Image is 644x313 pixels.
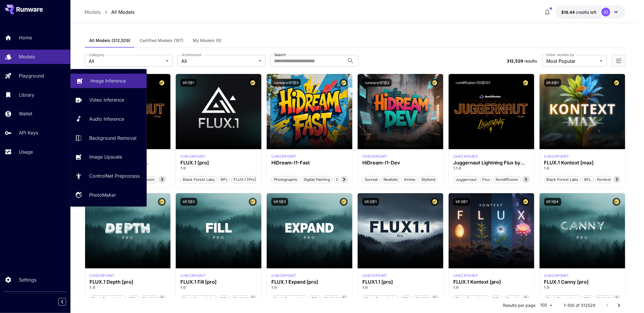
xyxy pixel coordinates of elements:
span: flux [480,177,492,183]
p: Audio Inference [89,115,124,122]
span: FLUX.1 Canny [pro] [595,296,635,302]
div: JD [601,8,610,16]
button: Open more filters [615,57,622,65]
span: Black Forest Labs [181,177,217,183]
span: Most Popular [546,58,597,65]
div: fluxpro [180,273,205,278]
a: Image Inference [70,74,147,88]
h3: FLUX.1 Depth [pro] [90,279,166,285]
div: Collapse sidebar [63,297,70,307]
button: bfl:2@1 [362,198,379,206]
div: HiDream Dev [362,154,387,159]
p: 1–100 of 312529 [564,302,596,308]
p: PhotoMaker [89,191,116,198]
span: All Models (312,529) [89,38,131,43]
p: checkpoint [271,273,296,278]
div: fluxpro [90,273,115,278]
label: Category [89,52,104,57]
p: Usage [19,148,33,155]
p: checkpoint [362,273,387,278]
span: BFL [310,296,321,302]
span: Kontext [595,177,613,183]
p: Image Inference [90,77,126,84]
span: FLUX1.1 [pro] [413,296,442,302]
span: All [182,58,256,65]
div: HiDream Fast [271,154,296,159]
span: Cinematic [334,177,356,183]
p: API Keys [19,129,38,136]
p: All Models [111,9,135,16]
div: fluxpro [544,273,569,278]
p: Settings [19,276,36,283]
h3: HiDream-I1-Fast [271,160,348,166]
button: Certified Model – Vetted for best performance and includes a commercial license. [158,198,166,206]
p: Home [19,34,32,41]
button: Certified Model – Vetted for best performance and includes a commercial license. [340,198,348,206]
p: ControlNet Preprocess [89,172,140,179]
span: FLUX.1 [pro] [231,177,258,183]
button: Certified Model – Vetted for best performance and includes a commercial license. [249,198,257,206]
button: Go to next page [613,299,625,311]
span: juggernaut [454,177,479,183]
span: Certified Models (167) [140,38,184,43]
p: checkpoint [453,273,478,278]
span: 312,529 [507,58,523,63]
h3: FLUX.1 Fill [pro] [180,279,257,285]
p: 1.0 [180,166,257,171]
div: FLUX.1 Kontext [pro] [453,273,478,278]
a: ControlNet Preprocess [70,169,147,183]
span: Black Forest Labs [545,177,581,183]
label: Search [274,52,286,57]
span: Stylized [419,177,437,183]
button: Certified Model – Vetted for best performance and includes a commercial license. [522,79,530,87]
button: Certified Model – Vetted for best performance and includes a commercial license. [522,198,530,206]
div: FLUX.1 Canny [pro] [544,279,621,285]
p: 1.0 [90,285,166,290]
span: Realistic [381,177,400,183]
p: Models [85,9,101,16]
button: runware:97@3 [271,79,301,87]
h3: FLUX1.1 [pro] [362,279,439,285]
p: Results per page [503,302,536,308]
a: PhotoMaker [70,188,147,202]
span: Black Forest Labs [545,296,581,302]
p: checkpoint [90,273,115,278]
div: FLUX.1 [pro] [180,160,257,166]
div: $18.44111 [562,9,597,15]
p: 1.0 [544,285,621,290]
span: rundiffusion [494,177,521,183]
span: FLUX.1 Fill [pro] [231,296,264,302]
p: 1.0 [180,285,257,290]
button: bfl:1@3 [271,198,288,206]
button: bfl:4@1 [544,79,561,87]
button: $18.44111 [556,5,626,19]
p: Models [19,53,35,60]
p: 1.0 [271,285,348,290]
button: bfl:3@1 [453,198,470,206]
button: runware:97@2 [362,79,392,87]
button: Certified Model – Vetted for best performance and includes a commercial license. [431,198,439,206]
div: fluxpro [180,154,205,159]
span: BFL [219,177,230,183]
span: All [89,58,163,65]
p: checkpoint [271,154,296,159]
button: Certified Model – Vetted for best performance and includes a commercial license. [431,79,439,87]
h3: FLUX.1 Kontext [pro] [453,279,530,285]
button: bfl:1@4 [544,198,561,206]
button: bfl:1@1 [180,79,197,87]
a: Image Upscale [70,150,147,164]
p: 1.1.0 [453,166,530,171]
span: BFL [491,296,503,302]
p: checkpoint [180,273,205,278]
p: checkpoint [453,154,478,159]
h3: FLUX.1 Expand [pro] [271,279,348,285]
h3: Juggernaut Lightning Flux by RunDiffusion [453,160,530,166]
span: BFL [582,177,594,183]
span: Surreal [363,177,380,183]
a: Background Removal [70,131,147,145]
span: Flux Kontext [504,296,531,302]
